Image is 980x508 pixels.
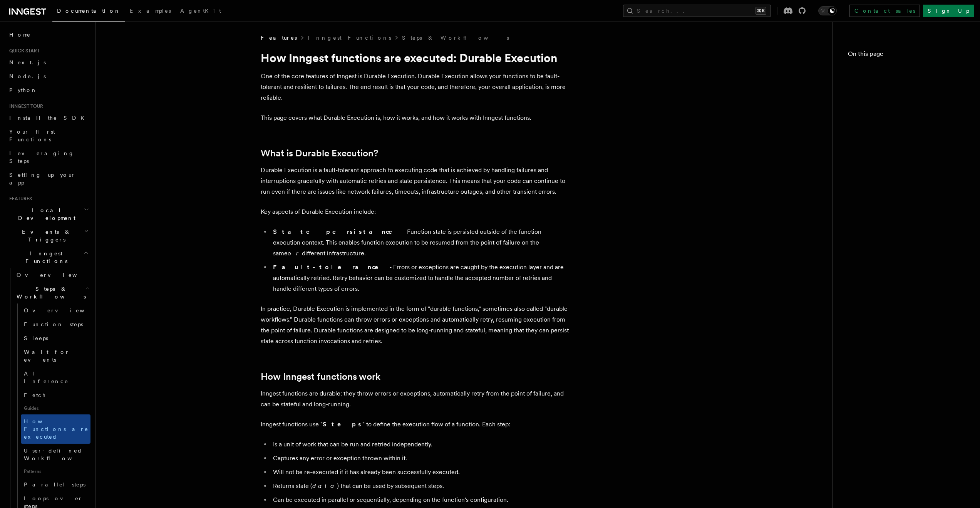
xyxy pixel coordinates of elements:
[261,371,380,382] a: How Inngest functions work
[6,28,90,42] a: Home
[6,246,90,268] button: Inngest Functions
[24,307,103,314] span: Overview
[6,55,90,69] a: Next.js
[402,34,509,42] a: Steps & Workflows
[261,165,569,197] p: Durable Execution is a fault-tolerant approach to executing code that is achieved by handling fai...
[57,8,121,14] span: Documentation
[273,228,403,235] strong: State persistance
[261,148,378,159] a: What is Durable Execution?
[6,125,90,146] a: Your first Functions
[308,34,391,42] a: Inngest Functions
[6,203,90,225] button: Local Development
[24,448,93,461] span: User-defined Workflows
[9,115,89,121] span: Install the SDK
[271,262,569,294] li: - Errors or exceptions are caught by the execution layer and are automatically retried. Retry beh...
[176,2,226,21] a: AgentKit
[6,206,84,222] span: Local Development
[6,225,90,246] button: Events & Triggers
[130,8,171,14] span: Examples
[261,71,569,103] p: One of the core features of Inngest is Durable Execution. Durable Execution allows your functions...
[6,228,84,243] span: Events & Triggers
[323,421,362,428] strong: Steps
[24,392,46,398] span: Fetch
[24,335,48,341] span: Sleeps
[756,7,766,15] kbd: ⌘K
[21,388,90,402] a: Fetch
[271,453,569,464] li: Captures any error or exception thrown within it.
[9,172,75,186] span: Setting up your app
[271,226,569,259] li: - Function state is persisted outside of the function execution context. This enables function ex...
[261,206,569,217] p: Key aspects of Durable Execution include:
[6,250,83,265] span: Inngest Functions
[261,388,569,410] p: Inngest functions are durable: they throw errors or exceptions, automatically retry from the poin...
[271,495,569,505] li: Can be executed in parallel or sequentially, depending on the function's configuration.
[13,285,86,300] span: Steps & Workflows
[623,5,771,17] button: Search...⌘K
[125,2,176,21] a: Examples
[21,444,90,465] a: User-defined Workflows
[52,2,125,22] a: Documentation
[9,59,46,65] span: Next.js
[180,8,221,14] span: AgentKit
[13,268,90,282] a: Overview
[21,317,90,331] a: Function steps
[818,6,837,15] button: Toggle dark mode
[261,303,569,347] p: In practice, Durable Execution is implemented in the form of "durable functions," sometimes also ...
[21,303,90,317] a: Overview
[9,31,31,39] span: Home
[261,34,297,42] span: Features
[923,5,974,17] a: Sign Up
[288,250,302,257] em: or
[6,111,90,125] a: Install the SDK
[261,51,569,65] h1: How Inngest functions are executed: Durable Execution
[13,282,90,303] button: Steps & Workflows
[24,321,83,327] span: Function steps
[261,112,569,123] p: This page covers what Durable Execution is, how it works, and how it works with Inngest functions.
[9,73,46,79] span: Node.js
[17,272,96,278] span: Overview
[24,418,89,440] span: How Functions are executed
[21,345,90,367] a: Wait for events
[24,481,85,488] span: Parallel steps
[21,414,90,444] a: How Functions are executed
[21,367,90,388] a: AI Inference
[9,150,74,164] span: Leveraging Steps
[6,48,40,54] span: Quick start
[6,103,43,109] span: Inngest tour
[9,87,37,93] span: Python
[21,331,90,345] a: Sleeps
[848,49,965,62] h4: On this page
[273,263,389,271] strong: Fault-tolerance
[21,478,90,491] a: Parallel steps
[6,83,90,97] a: Python
[6,196,32,202] span: Features
[6,168,90,189] a: Setting up your app
[9,129,55,143] span: Your first Functions
[21,402,90,414] span: Guides
[6,146,90,168] a: Leveraging Steps
[24,371,69,384] span: AI Inference
[24,349,70,363] span: Wait for events
[271,439,569,450] li: Is a unit of work that can be run and retried independently.
[312,482,337,490] em: data
[21,465,90,478] span: Patterns
[6,69,90,83] a: Node.js
[271,481,569,491] li: Returns state ( ) that can be used by subsequent steps.
[261,419,569,430] p: Inngest functions use " " to define the execution flow of a function. Each step:
[849,5,920,17] a: Contact sales
[271,467,569,478] li: Will not be re-executed if it has already been successfully executed.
